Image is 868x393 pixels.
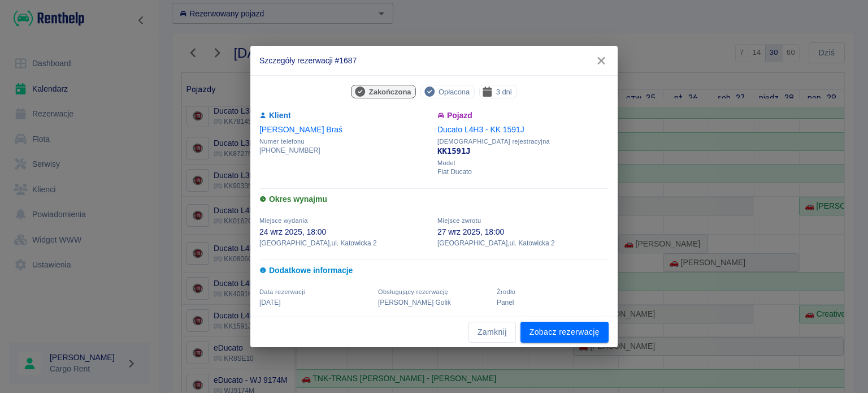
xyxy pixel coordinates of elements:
p: 24 wrz 2025, 18:00 [259,226,431,238]
h6: Okres wynajmu [259,193,609,205]
span: 3 dni [492,86,517,98]
span: Numer telefonu [259,138,431,145]
span: [DEMOGRAPHIC_DATA] rejestracyjna [437,138,609,145]
h6: Dodatkowe informacje [259,265,609,277]
h6: Pojazd [437,110,609,122]
span: Model [437,159,609,167]
p: [GEOGRAPHIC_DATA] , ul. Katowicka 2 [437,238,609,248]
span: Obsługujący rezerwację [378,288,448,295]
span: Miejsce wydania [259,217,308,224]
button: Zamknij [468,322,516,343]
p: [DATE] [259,297,371,308]
p: [GEOGRAPHIC_DATA] , ul. Katowicka 2 [259,238,431,248]
p: [PHONE_NUMBER] [259,145,431,156]
a: Zobacz rezerwację [520,322,609,343]
span: Opłacona [434,86,474,98]
h2: Szczegóły rezerwacji #1687 [250,46,618,75]
span: Data rezerwacji [259,288,305,295]
span: Zakończona [364,86,416,98]
p: 27 wrz 2025, 18:00 [437,226,609,238]
p: KK1591J [437,145,609,157]
h6: Klient [259,110,431,122]
p: Panel [497,297,609,308]
span: Żrodło [497,288,515,295]
p: [PERSON_NAME] Golik [378,297,490,308]
a: Ducato L4H3 - KK 1591J [437,125,524,134]
a: [PERSON_NAME] Braś [259,125,342,134]
span: Miejsce zwrotu [437,217,481,224]
p: Fiat Ducato [437,167,609,177]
